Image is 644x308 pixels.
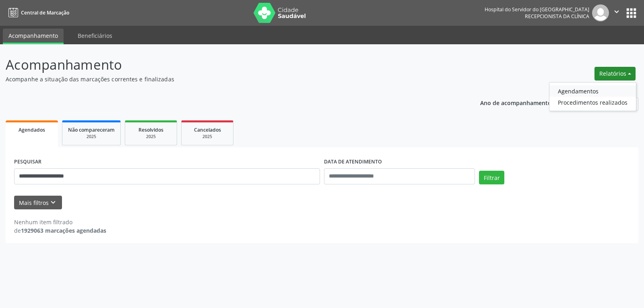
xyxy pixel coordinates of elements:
a: Agendamentos [549,85,636,97]
button: apps [624,6,638,20]
div: Nenhum item filtrado [14,218,106,226]
a: Acompanhamento [3,29,64,44]
i:  [612,7,621,16]
span: Agendados [19,126,45,133]
div: de [14,226,106,235]
div: 2025 [68,134,115,140]
ul: Relatórios [549,82,636,111]
span: Não compareceram [68,126,115,133]
div: 2025 [187,134,227,140]
i: keyboard_arrow_down [49,198,58,207]
div: Hospital do Servidor do [GEOGRAPHIC_DATA] [485,6,589,13]
a: Beneficiários [72,29,118,43]
strong: 1929063 marcações agendadas [21,227,106,234]
button: Filtrar [479,171,504,184]
p: Acompanhe a situação das marcações correntes e finalizadas [6,75,448,83]
span: Cancelados [194,126,221,133]
span: Resolvidos [138,126,163,133]
p: Ano de acompanhamento [480,97,551,107]
span: Central de Marcação [21,9,69,16]
button: Relatórios [594,67,636,81]
button:  [609,4,624,21]
a: Procedimentos realizados [549,97,636,108]
button: Mais filtroskeyboard_arrow_down [14,196,62,210]
a: Central de Marcação [6,6,69,19]
label: DATA DE ATENDIMENTO [324,156,382,168]
p: Acompanhamento [6,55,448,75]
div: 2025 [131,134,171,140]
label: PESQUISAR [14,156,41,168]
span: Recepcionista da clínica [525,13,589,20]
img: img [592,4,609,21]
